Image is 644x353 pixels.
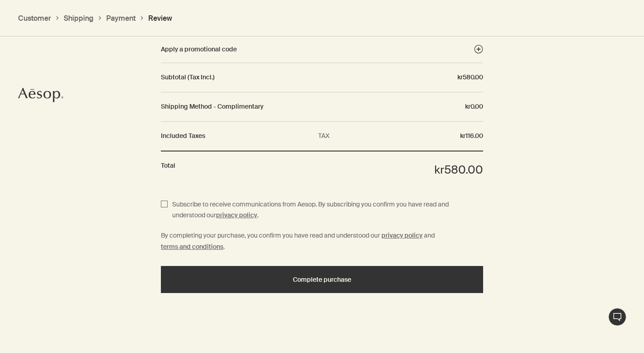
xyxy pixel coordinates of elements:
[161,242,223,253] a: terms and conditions
[161,45,474,53] div: Apply a promotional code
[257,211,259,219] span: .
[161,266,483,293] button: Complete purchase
[216,211,257,219] strong: privacy policy
[381,230,423,242] a: privacy policy
[64,14,94,23] button: Shipping
[161,101,438,112] dt: Shipping Method - Complimentary
[608,308,626,326] button: Live Assistance
[318,131,413,142] dd: TAX
[448,72,483,83] dd: kr580.00
[161,231,380,239] span: By completing your purchase, you confirm you have read and understood our
[381,231,423,239] strong: privacy policy
[440,131,483,142] dd: kr116.00
[18,14,51,23] button: Customer
[148,14,172,23] button: Review
[106,14,136,23] button: Payment
[161,45,483,54] button: Apply a promotional code
[216,210,257,221] a: privacy policy
[293,276,351,283] span: Complete purchase
[223,243,225,251] span: .
[172,200,449,219] span: Subscribe to receive communications from Aesop. By subscribing you confirm you have read and unde...
[456,101,483,112] dd: kr0.00
[161,131,300,142] dt: Included Taxes
[161,72,430,83] dt: Subtotal (Tax Incl.)
[425,160,483,180] dd: kr580.00
[161,160,407,180] dt: Total
[161,243,223,251] strong: terms and conditions
[424,231,435,239] span: and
